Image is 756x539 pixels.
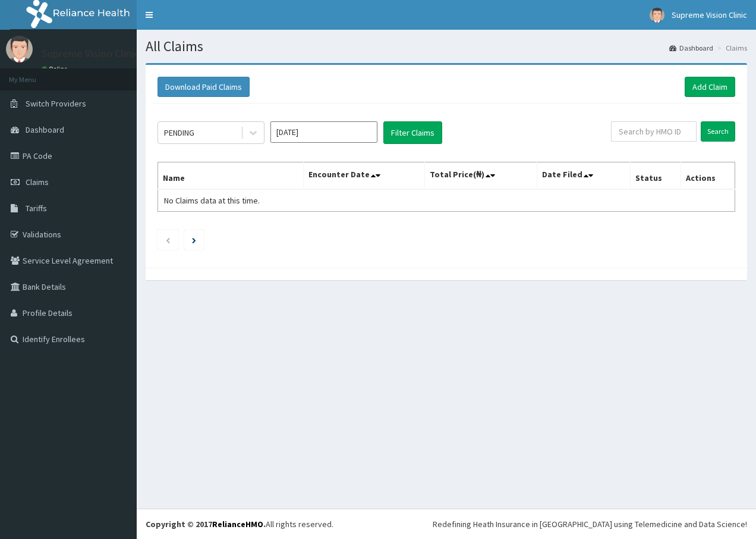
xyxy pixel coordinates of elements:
th: Name [158,162,304,190]
th: Actions [681,162,735,190]
img: User Image [650,8,664,23]
button: Download Paid Claims [157,77,250,97]
h1: All Claims [146,39,747,54]
span: Claims [26,177,49,187]
footer: All rights reserved. [137,509,756,539]
a: Previous page [165,234,171,245]
input: Search [701,121,735,142]
div: Redefining Heath Insurance in [GEOGRAPHIC_DATA] using Telemedicine and Data Science! [433,518,747,530]
span: Tariffs [26,203,47,214]
th: Date Filed [537,162,631,190]
button: Filter Claims [383,121,442,144]
div: PENDING [164,127,194,139]
p: Supreme Vision Clinic [42,48,140,59]
span: Switch Providers [26,98,86,109]
th: Encounter Date [303,162,424,190]
img: User Image [6,36,33,62]
th: Status [631,162,681,190]
a: RelianceHMO [212,519,263,529]
span: Supreme Vision Clinic [672,10,747,20]
input: Search by HMO ID [611,121,697,142]
input: Select Month and Year [270,121,377,143]
span: Dashboard [26,124,64,135]
li: Claims [714,43,747,53]
a: Dashboard [669,43,713,53]
a: Add Claim [685,77,735,97]
strong: Copyright © 2017 . [146,519,266,529]
a: Online [42,65,70,73]
a: Next page [192,234,196,245]
th: Total Price(₦) [425,162,537,190]
span: No Claims data at this time. [164,195,260,206]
